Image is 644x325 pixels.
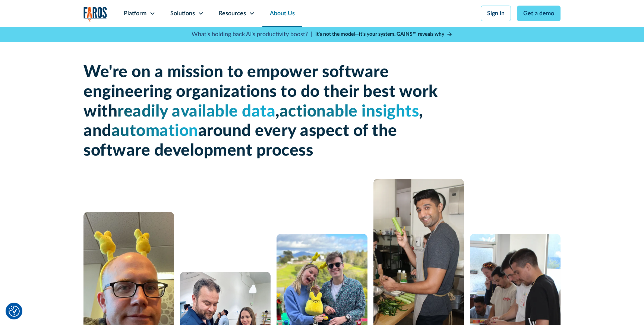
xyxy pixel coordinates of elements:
a: Get a demo [517,6,561,21]
button: Cookie Settings [9,306,20,317]
strong: It’s not the model—it’s your system. GAINS™ reveals why [315,32,444,37]
div: Platform [124,9,146,18]
img: Logo of the analytics and reporting company Faros. [83,7,107,22]
span: automation [111,123,198,139]
span: actionable insights [280,103,419,120]
h1: We're on a mission to empower software engineering organizations to do their best work with , , a... [83,63,441,161]
a: home [83,7,107,22]
span: readily available data [117,103,275,120]
a: It’s not the model—it’s your system. GAINS™ reveals why [315,31,452,38]
a: Sign in [481,6,511,21]
div: Resources [219,9,246,18]
div: Solutions [170,9,195,18]
p: What's holding back AI's productivity boost? | [192,30,312,39]
img: Revisit consent button [9,306,20,317]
